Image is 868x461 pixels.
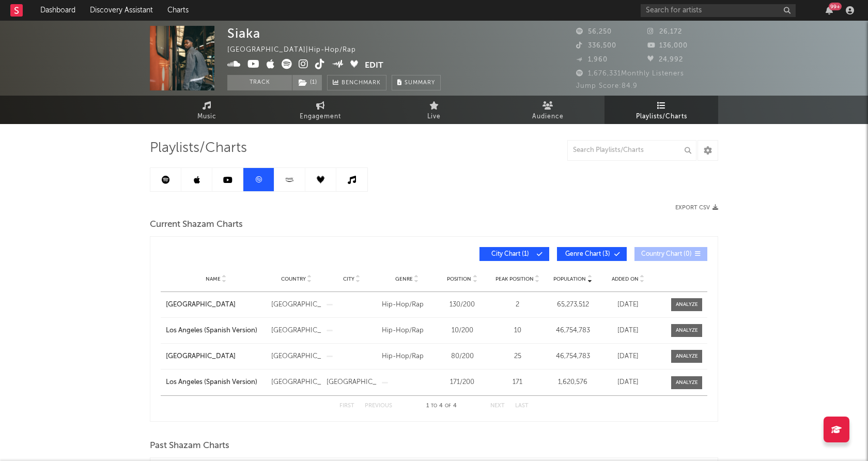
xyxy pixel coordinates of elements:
span: City [343,276,354,282]
div: Hip-Hop/Rap [382,351,432,362]
span: Current Shazam Charts [150,219,243,231]
a: Live [377,96,491,124]
span: Genre [395,276,413,282]
button: Edit [365,59,383,72]
a: Benchmark [327,75,386,90]
span: City Chart ( 1 ) [486,251,534,257]
span: Country Chart ( 0 ) [641,251,692,257]
button: First [339,403,354,409]
div: 46,754,783 [548,351,598,362]
div: 99 + [829,3,842,10]
a: [GEOGRAPHIC_DATA] [166,300,266,310]
button: City Chart(1) [479,247,549,261]
button: Country Chart(0) [634,247,707,261]
button: Previous [365,403,392,409]
span: 56,250 [576,28,612,35]
a: Audience [491,96,605,124]
span: 336,500 [576,42,616,49]
span: 136,000 [647,42,688,49]
div: 65,273,512 [548,300,598,310]
div: [GEOGRAPHIC_DATA] [271,377,321,388]
button: Genre Chart(3) [557,247,627,261]
button: Track [227,75,292,90]
div: 80 / 200 [437,351,487,362]
div: 171 [492,377,542,388]
div: 130 / 200 [437,300,487,310]
button: Last [515,403,529,409]
span: Past Shazam Charts [150,440,229,452]
span: ( 1 ) [292,75,322,90]
div: [DATE] [603,300,653,310]
span: Name [206,276,221,282]
div: 1 4 4 [413,400,470,412]
div: [GEOGRAPHIC_DATA] [271,300,321,310]
button: Export CSV [675,205,718,211]
span: Engagement [300,111,341,123]
div: [GEOGRAPHIC_DATA] | Hip-Hop/Rap [227,44,368,56]
span: Position [447,276,471,282]
span: 24,992 [647,56,683,63]
span: Population [553,276,586,282]
a: Los Angeles (Spanish Version) [166,377,266,388]
div: [GEOGRAPHIC_DATA] [327,377,377,388]
button: 99+ [826,6,833,14]
div: 171 / 200 [437,377,487,388]
div: 10 / 200 [437,326,487,336]
span: of [445,404,451,408]
a: Music [150,96,263,124]
div: Siaka [227,26,260,41]
span: Summary [405,80,435,86]
span: to [431,404,437,408]
button: (1) [292,75,322,90]
div: [DATE] [603,351,653,362]
a: Engagement [263,96,377,124]
button: Next [490,403,505,409]
div: 25 [492,351,542,362]
input: Search for artists [641,4,796,17]
a: [GEOGRAPHIC_DATA] [166,351,266,362]
span: Added On [612,276,639,282]
div: [GEOGRAPHIC_DATA] [271,351,321,362]
div: 10 [492,326,542,336]
span: Playlists/Charts [636,111,687,123]
a: Playlists/Charts [605,96,718,124]
div: 46,754,783 [548,326,598,336]
span: 1,960 [576,56,608,63]
span: Peak Position [495,276,534,282]
span: Audience [532,111,564,123]
span: Jump Score: 84.9 [576,83,638,89]
span: Genre Chart ( 3 ) [564,251,611,257]
span: Live [427,111,441,123]
input: Search Playlists/Charts [567,140,696,161]
div: [DATE] [603,377,653,388]
span: 1,676,331 Monthly Listeners [576,70,684,77]
span: Benchmark [342,77,381,89]
span: 26,172 [647,28,682,35]
button: Summary [392,75,441,90]
span: Playlists/Charts [150,142,247,155]
div: Hip-Hop/Rap [382,326,432,336]
span: Music [197,111,216,123]
div: [DATE] [603,326,653,336]
div: Hip-Hop/Rap [382,300,432,310]
div: [GEOGRAPHIC_DATA] [271,326,321,336]
a: Los Angeles (Spanish Version) [166,326,266,336]
div: 1,620,576 [548,377,598,388]
span: Country [281,276,306,282]
div: 2 [492,300,542,310]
